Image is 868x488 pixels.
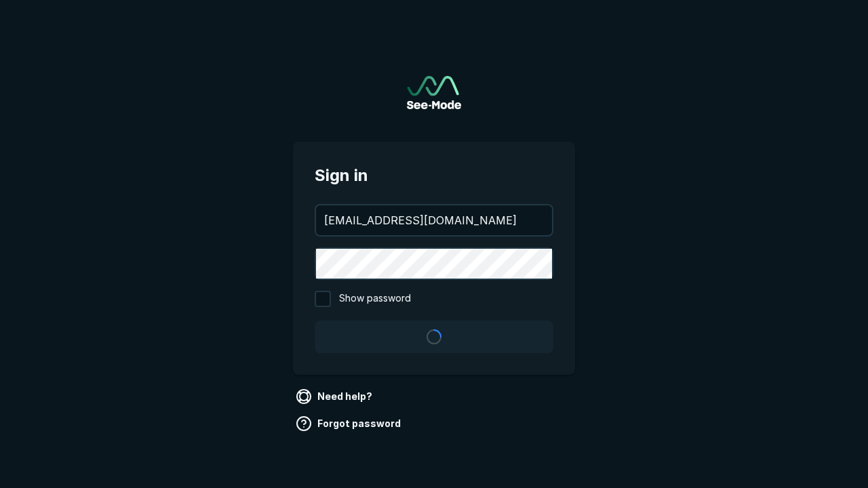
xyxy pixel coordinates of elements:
a: Need help? [293,386,378,407]
a: Forgot password [293,413,406,434]
span: Show password [339,291,411,307]
input: your@email.com [316,205,552,235]
span: Sign in [315,163,553,188]
img: See-Mode Logo [407,76,461,109]
a: Go to sign in [407,76,461,109]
